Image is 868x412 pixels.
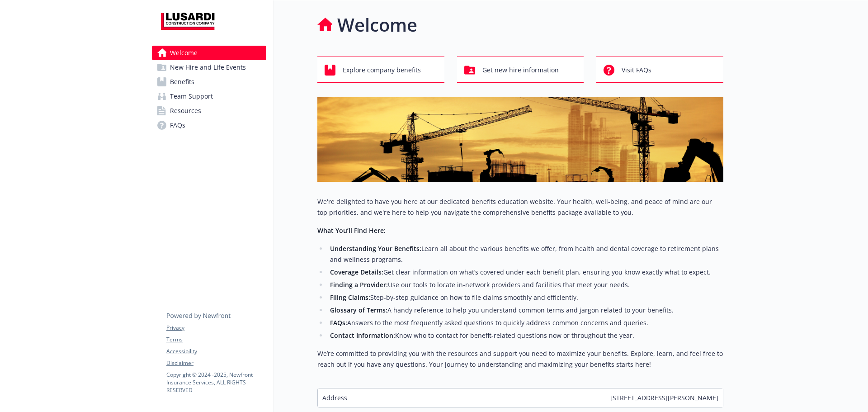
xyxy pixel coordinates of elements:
a: Resources [152,104,266,118]
span: Visit FAQs [622,62,651,79]
p: Copyright © 2024 - 2025 , Newfront Insurance Services, ALL RIGHTS RESERVED [166,371,266,394]
a: Privacy [166,324,266,332]
li: Answers to the most frequently asked questions to quickly address common concerns and queries. [327,317,723,328]
strong: Filing Claims: [330,293,370,302]
button: Explore company benefits [317,57,444,83]
span: Benefits [170,75,194,89]
button: Get new hire information [457,57,584,83]
strong: Understanding Your Benefits: [330,244,421,253]
button: Visit FAQs [596,57,723,83]
span: Welcome [170,46,198,60]
li: A handy reference to help you understand common terms and jargon related to your benefits. [327,305,723,316]
strong: FAQs: [330,318,347,327]
strong: Coverage Details: [330,268,383,276]
li: Use our tools to locate in-network providers and facilities that meet your needs. [327,279,723,290]
h1: Welcome [337,11,417,38]
span: [STREET_ADDRESS][PERSON_NAME] [610,393,718,403]
li: Step-by-step guidance on how to file claims smoothly and efficiently. [327,292,723,303]
a: Benefits [152,75,266,89]
a: New Hire and Life Events [152,60,266,75]
li: Get clear information on what’s covered under each benefit plan, ensuring you know exactly what t... [327,267,723,278]
a: Welcome [152,46,266,60]
p: We're delighted to have you here at our dedicated benefits education website. Your health, well-b... [317,196,723,218]
span: FAQs [170,118,185,133]
span: Team Support [170,89,213,104]
img: overview page banner [317,97,723,182]
a: Terms [166,336,266,344]
li: Know who to contact for benefit-related questions now or throughout the year. [327,330,723,341]
strong: Glossary of Terms: [330,306,387,314]
p: We’re committed to providing you with the resources and support you need to maximize your benefit... [317,348,723,370]
a: Team Support [152,89,266,104]
strong: What You’ll Find Here: [317,226,386,235]
strong: Finding a Provider: [330,280,388,289]
a: Disclaimer [166,359,266,367]
span: New Hire and Life Events [170,60,246,75]
a: Accessibility [166,347,266,355]
span: Address [322,393,347,403]
span: Get new hire information [482,62,559,79]
span: Explore company benefits [343,62,421,79]
li: Learn all about the various benefits we offer, from health and dental coverage to retirement plan... [327,243,723,265]
strong: Contact Information: [330,331,395,340]
a: FAQs [152,118,266,133]
span: Resources [170,104,201,118]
